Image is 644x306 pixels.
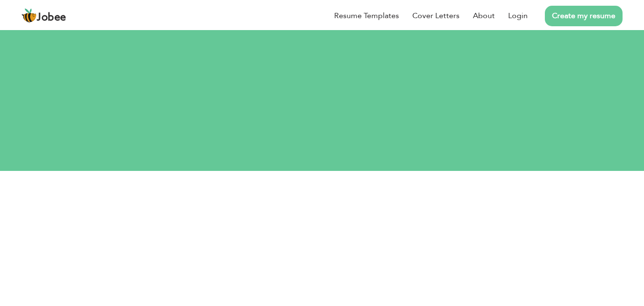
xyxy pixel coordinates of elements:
[412,10,460,21] a: Cover Letters
[508,10,528,21] a: Login
[334,10,399,21] a: Resume Templates
[37,12,66,23] span: Jobee
[21,8,66,23] a: Jobee
[545,6,623,26] a: Create my resume
[473,10,495,21] a: About
[21,8,37,23] img: jobee.io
